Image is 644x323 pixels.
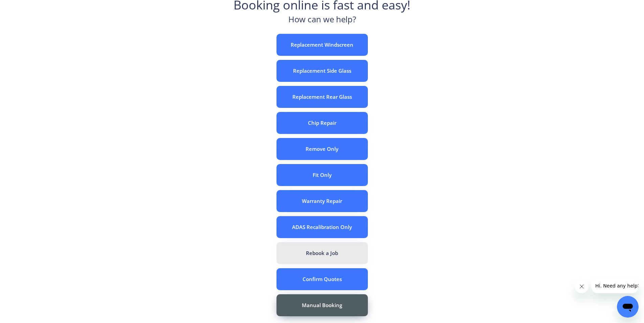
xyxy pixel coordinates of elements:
button: Replacement Side Glass [276,60,368,82]
button: Fit Only [276,164,368,186]
button: Replacement Rear Glass [276,86,368,108]
button: Chip Repair [276,112,368,134]
iframe: Close message [575,280,589,293]
button: Warranty Repair [276,190,368,212]
button: Rebook a Job [276,242,368,264]
button: Replacement Windscreen [276,34,368,56]
iframe: Message from company [591,278,639,293]
button: ADAS Recalibration Only [276,216,368,238]
span: Hi. Need any help? [4,5,49,10]
button: Remove Only [276,138,368,160]
button: Manual Booking [276,294,368,316]
div: How can we help? [288,14,356,29]
button: Confirm Quotes [276,268,368,290]
iframe: Button to launch messaging window [617,296,639,318]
